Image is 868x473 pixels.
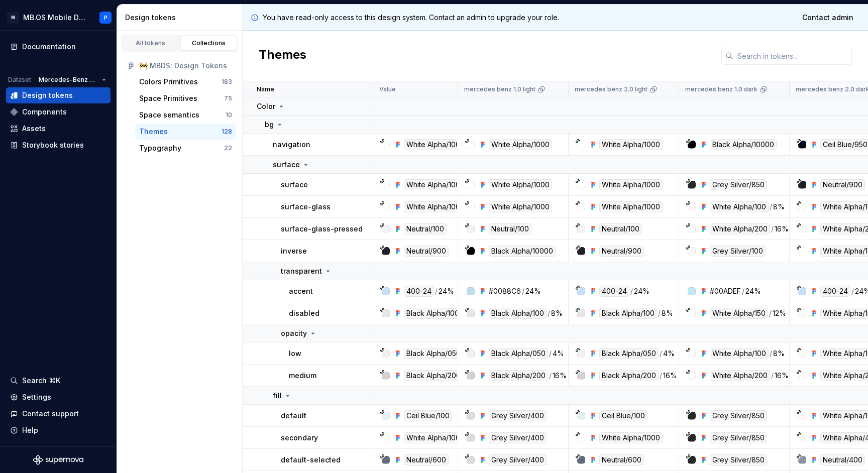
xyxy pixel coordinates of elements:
button: Typography22 [135,140,236,156]
button: Contact support [6,406,111,422]
div: P [104,14,107,22]
div: / [660,348,662,359]
div: White Alpha/1000 [599,201,663,212]
button: Space semantics10 [135,107,236,123]
p: medium [289,371,316,381]
p: accent [289,286,313,296]
span: Mercedes-Benz 2.0 [39,76,98,84]
svg: Supernova Logo [33,455,83,465]
div: / [770,201,772,212]
div: Grey Silver/400 [489,410,547,421]
p: default [281,411,306,421]
div: White Alpha/200 [710,223,770,234]
div: Neutral/400 [820,454,865,465]
div: 24% [525,286,541,296]
div: Typography [139,143,181,153]
div: Black Alpha/200 [489,370,548,381]
div: Black Alpha/050 [599,348,659,359]
div: White Alpha/1000 [599,139,663,150]
div: Neutral/100 [599,223,642,234]
p: navigation [273,140,310,150]
div: Grey Silver/100 [710,246,766,257]
div: Neutral/100 [489,223,531,234]
div: Black Alpha/050 [489,348,548,359]
div: Themes [139,127,168,137]
div: 4% [553,348,564,359]
div: Settings [22,392,51,402]
h2: Themes [259,47,306,65]
p: default-selected [281,455,341,465]
div: All tokens [126,39,176,47]
div: 75 [224,94,232,102]
div: 16% [663,370,677,381]
p: mercedes benz 1.0 light [464,85,535,93]
p: disabled [289,308,319,318]
p: surface [281,180,308,190]
div: / [771,370,774,381]
div: Grey Silver/850 [710,454,767,465]
div: Ceil Blue/100 [599,410,647,421]
div: 8% [662,308,673,319]
div: White Alpha/1000 [599,179,663,190]
div: / [771,223,774,234]
p: surface [273,160,300,170]
div: White Alpha/1000 [489,201,552,212]
div: Design tokens [22,90,73,100]
div: 24% [439,286,454,297]
p: fill [273,391,282,401]
a: Space Primitives75 [135,90,236,106]
button: Themes128 [135,124,236,140]
div: 24% [634,286,649,297]
a: Settings [6,389,111,405]
div: / [548,308,550,319]
div: / [769,308,772,319]
button: Search ⌘K [6,373,111,389]
div: Space semantics [139,110,199,120]
a: Contact admin [796,9,860,27]
div: 16% [775,223,789,234]
a: Storybook stories [6,137,111,153]
div: 128 [222,128,232,136]
p: Value [379,85,396,93]
p: secondary [281,433,318,443]
div: White Alpha/1000 [404,139,467,150]
div: 🚧 MBDS: Design Tokens [139,61,232,71]
p: transparent [281,266,322,276]
p: opacity [281,328,307,338]
div: Black Alpha/050 [404,348,463,359]
div: Black Alpha/200 [404,370,463,381]
div: Contact support [22,409,79,419]
div: / [435,286,438,297]
div: Black Alpha/10000 [710,139,777,150]
p: inverse [281,246,307,256]
div: MB.OS Mobile Design System [23,13,87,23]
div: Neutral/600 [404,454,449,465]
div: Colors Primitives [139,77,198,87]
div: 16% [775,370,789,381]
div: White Alpha/1000 [404,432,467,443]
button: MMB.OS Mobile Design SystemP [2,7,115,28]
div: / [851,286,854,297]
div: / [742,286,744,296]
div: Space Primitives [139,93,197,103]
div: Collections [184,39,234,47]
div: Black Alpha/100 [404,308,462,319]
div: / [549,370,552,381]
div: 16% [553,370,567,381]
div: 24% [745,286,761,296]
div: White Alpha/1000 [599,432,663,443]
div: Black Alpha/200 [599,370,659,381]
div: / [770,348,772,359]
button: Colors Primitives183 [135,74,236,90]
div: / [522,286,524,296]
span: Contact admin [802,13,853,23]
p: low [289,348,301,359]
div: 12% [773,308,786,319]
div: Grey Silver/850 [710,410,767,421]
p: mercedes benz 2.0 light [575,85,647,93]
div: 400-24 [404,286,434,297]
div: Help [22,425,38,435]
div: Black Alpha/100 [489,308,547,319]
div: 183 [222,78,232,86]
